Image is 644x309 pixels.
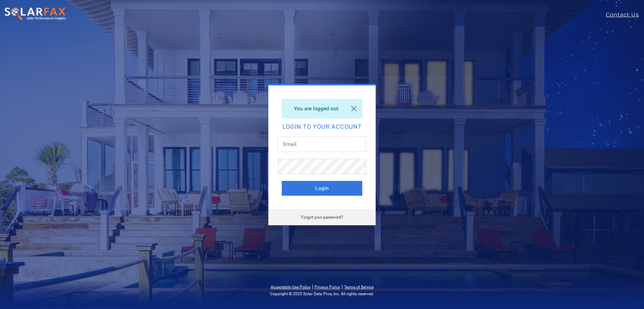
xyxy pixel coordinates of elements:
[282,99,362,118] div: You are logged out.
[315,285,340,289] a: Privacy Policy
[282,124,362,130] h2: Login to your account
[282,181,362,196] button: Login
[312,283,313,290] span: |
[346,99,362,118] a: Close
[278,137,366,152] input: Email
[344,285,374,289] a: Terms of Service
[271,285,311,289] a: Acceptable Use Policy
[606,11,644,19] a: Contact Us
[4,7,67,21] img: SolarFax
[301,215,343,220] a: Forgot your password?
[341,283,343,290] span: |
